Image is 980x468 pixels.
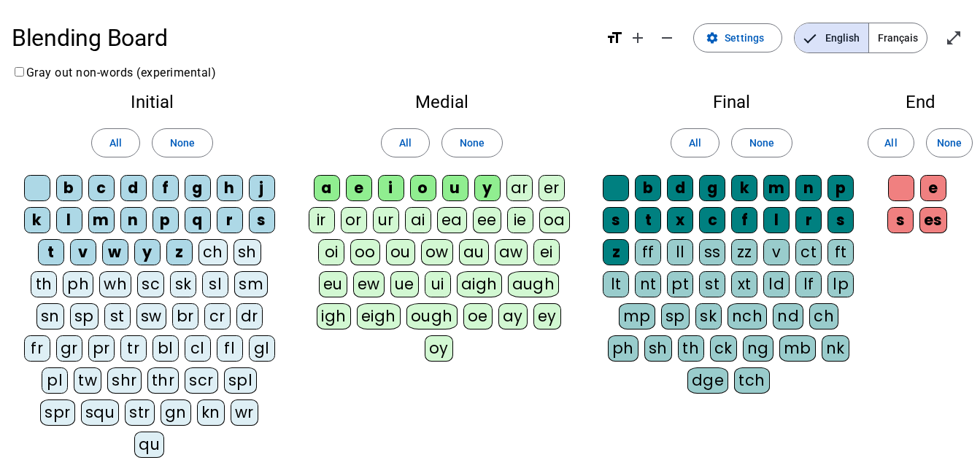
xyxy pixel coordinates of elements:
[63,271,93,297] div: ph
[421,239,453,265] div: ow
[442,175,468,201] div: u
[795,271,822,297] div: lf
[725,29,764,47] span: Settings
[378,175,404,201] div: i
[134,239,161,265] div: y
[734,367,770,394] div: tch
[217,175,243,201] div: h
[459,239,489,265] div: au
[945,29,962,47] mat-icon: open_in_full
[172,303,198,329] div: br
[319,271,347,297] div: eu
[884,134,897,152] span: All
[88,207,115,233] div: m
[619,303,655,329] div: mp
[12,66,216,79] label: Gray out non-words (experimental)
[508,271,560,297] div: augh
[474,175,501,201] div: y
[731,207,757,233] div: f
[868,128,914,157] button: All
[731,271,757,297] div: xt
[249,335,275,362] div: gl
[635,239,661,265] div: ff
[678,335,704,362] div: th
[152,128,213,157] button: None
[460,134,485,152] span: None
[36,303,64,329] div: sn
[507,207,533,233] div: ie
[661,303,690,329] div: sp
[224,367,258,394] div: spl
[809,303,838,329] div: ch
[99,271,131,297] div: wh
[827,239,854,265] div: ft
[644,335,672,362] div: sh
[671,128,719,157] button: All
[603,271,629,297] div: lt
[88,335,115,362] div: pr
[533,239,560,265] div: ei
[350,239,380,265] div: oo
[667,207,693,233] div: x
[12,15,594,61] h1: Blending Board
[884,93,957,111] h2: End
[533,303,561,329] div: ey
[763,271,790,297] div: ld
[56,175,82,201] div: b
[652,23,682,52] button: Decrease font size
[939,23,968,52] button: Enter full screen
[706,31,719,44] mat-icon: settings
[629,29,647,47] mat-icon: add
[731,128,792,157] button: None
[231,399,258,426] div: wr
[104,303,131,329] div: st
[463,303,493,329] div: oe
[795,23,868,52] span: English
[710,335,737,362] div: ck
[763,207,790,233] div: l
[236,303,263,329] div: dr
[937,134,962,152] span: None
[498,303,528,329] div: ay
[234,239,261,265] div: sh
[40,399,75,426] div: spr
[204,303,231,329] div: cr
[773,303,803,329] div: nd
[24,207,50,233] div: k
[353,271,385,297] div: ew
[406,303,458,329] div: ough
[603,239,629,265] div: z
[689,134,701,152] span: All
[539,175,565,201] div: er
[125,399,155,426] div: str
[42,367,68,394] div: pl
[749,134,774,152] span: None
[120,175,147,201] div: d
[763,175,790,201] div: m
[170,134,195,152] span: None
[437,207,467,233] div: ea
[827,175,854,201] div: p
[153,207,179,233] div: p
[134,432,164,458] div: qu
[249,175,275,201] div: j
[70,239,96,265] div: v
[794,23,927,53] mat-button-toggle-group: Language selection
[198,239,228,265] div: ch
[107,367,142,394] div: shr
[695,303,722,329] div: sk
[667,175,693,201] div: d
[731,239,757,265] div: zz
[603,207,629,233] div: s
[441,128,503,157] button: None
[728,303,768,329] div: nch
[120,335,147,362] div: tr
[731,175,757,201] div: k
[693,23,782,52] button: Settings
[779,335,816,362] div: mb
[658,29,676,47] mat-icon: remove
[506,175,533,201] div: ar
[317,303,351,329] div: igh
[74,367,101,394] div: tw
[425,335,453,362] div: oy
